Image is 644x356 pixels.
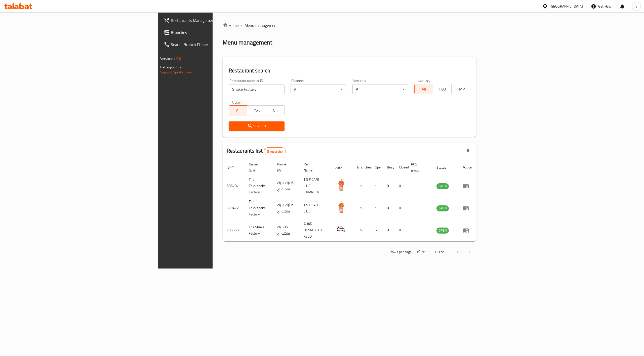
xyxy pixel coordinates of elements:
div: OPEN [436,205,449,211]
td: AHAD HOSPITALITY FZCO [300,219,331,241]
td: 1 [353,175,371,197]
span: Search [233,123,280,129]
td: 0 [395,219,407,241]
img: The Thickshake Factory [335,179,347,191]
td: 0 [383,197,395,219]
span: Search Branch Phone [171,41,261,48]
td: ذا ثيك شيك فاكتوري [273,197,300,219]
img: The Shake Factory [335,223,347,236]
label: Delivery [418,79,430,82]
td: T S F CAFE L.L.C (BRANCH) [300,175,331,197]
td: 0 [383,219,395,241]
span: Restaurants Management [171,17,261,23]
span: Version: [160,55,173,62]
td: T S F CAFE L.L.C [300,197,331,219]
button: All [414,84,433,94]
span: All [231,107,246,114]
span: 1.0.0 [173,55,181,62]
span: ID [227,164,236,170]
a: Branches [160,26,265,38]
span: Name (En) [249,161,267,173]
div: Total records count [264,147,286,155]
div: Menu [463,227,472,233]
div: All [291,84,346,94]
button: Search [229,121,285,131]
nav: breadcrumb [223,22,476,28]
button: TMP [451,84,470,94]
th: Open [371,160,383,175]
span: TMP [454,85,468,93]
button: TGO [433,84,452,94]
div: All [352,84,408,94]
a: Restaurants Management [160,14,265,26]
span: Branches [171,29,261,35]
td: 5 [353,219,371,241]
th: Action [459,160,476,175]
td: ذا شيك فاكتوري [273,219,300,241]
td: 1 [371,175,383,197]
div: Rows per page: [414,248,426,256]
span: POS group [411,161,426,173]
img: The Thickshake Factory [335,201,347,213]
p: Rows per page: [390,249,412,255]
span: Ref. Name [304,161,325,173]
button: No [266,105,285,115]
th: Branches [353,160,371,175]
h2: Menu management [223,38,272,47]
div: Export file [462,145,474,157]
span: No [268,107,283,114]
td: 1 [371,197,383,219]
span: Get support on: [160,64,183,70]
button: All [229,105,248,115]
th: Busy [383,160,395,175]
span: OPEN [436,183,449,189]
th: Closed [395,160,407,175]
a: Search Branch Phone [160,38,265,51]
span: Status [436,164,453,170]
span: OPEN [436,228,449,233]
table: enhanced table [223,160,476,241]
span: S [635,4,637,9]
span: Name (Ar) [277,161,294,173]
a: Support.OpsPlatform [160,69,192,75]
input: Search for restaurant name or ID.. [229,84,285,94]
td: 0 [383,175,395,197]
td: 5 [371,219,383,241]
td: 0 [395,175,407,197]
th: Logo [331,160,353,175]
button: Yes [247,105,266,115]
td: ذا ثيك شيك فاكتوري [273,175,300,197]
td: 1 [353,197,371,219]
span: All [417,85,431,93]
span: OPEN [436,205,449,211]
h2: Restaurant search [229,67,470,74]
h2: Restaurants list [227,147,286,155]
span: Yes [249,107,264,114]
span: TGO [435,85,450,93]
td: 0 [395,197,407,219]
span: 3 record(s) [264,149,286,154]
div: [GEOGRAPHIC_DATA] [550,4,583,9]
p: 1-3 of 3 [434,249,447,255]
label: Upsell [232,100,242,104]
